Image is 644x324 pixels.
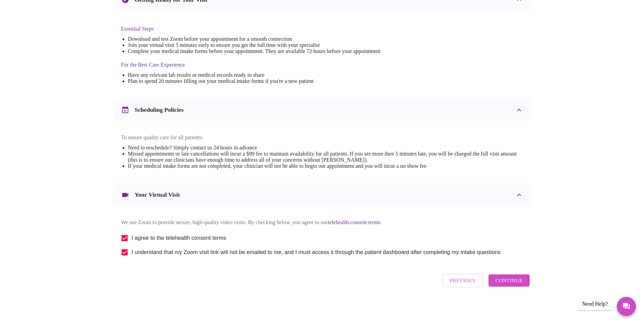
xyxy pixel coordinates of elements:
[128,72,381,78] li: Have any relevant lab results or medical records ready to share
[121,134,523,141] p: To ensure quality care for all patients:
[132,234,226,242] span: I agree to the telehealth consent terms
[617,297,636,316] button: Messages
[450,276,475,285] span: Previous
[121,219,523,226] p: We use Zoom to provide secure, high-quality video visits. By checking below, you agree to our .
[489,274,529,287] button: Continue
[128,78,381,84] li: Plan to spend 20 minutes filling out your medical intake forms if you're a new patient
[579,298,611,310] div: Need Help?
[128,42,381,48] li: Join your virtual visit 5 minutes early to ensure you get the full time with your specialist
[113,184,531,206] div: Your Virtual Visit
[135,191,180,198] h3: Your Virtual Visit
[442,274,483,287] button: Previous
[121,26,381,32] h4: Essential Steps
[128,151,523,163] li: Missed appointments or late cancellations will incur a $99 fee to maintain availability for all p...
[121,62,381,68] h4: For the Best Care Experience
[495,276,522,285] span: Continue
[328,219,381,225] a: telehealth consent terms
[128,145,523,151] li: Need to reschedule? Simply contact us 24 hours in advance
[128,48,381,54] li: Complete your medical intake forms before your appointment. They are available 72 hours before yo...
[128,163,523,169] li: If your medical intake forms are not completed, your clinician will not be able to begin our appo...
[132,248,501,256] span: I understand that my Zoom visit link will not be emailed to me, and I must access it through the ...
[128,36,381,42] li: Download and test Zoom before your appointment for a smooth connection
[135,106,184,113] h3: Scheduling Policies
[113,99,531,121] div: Scheduling Policies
